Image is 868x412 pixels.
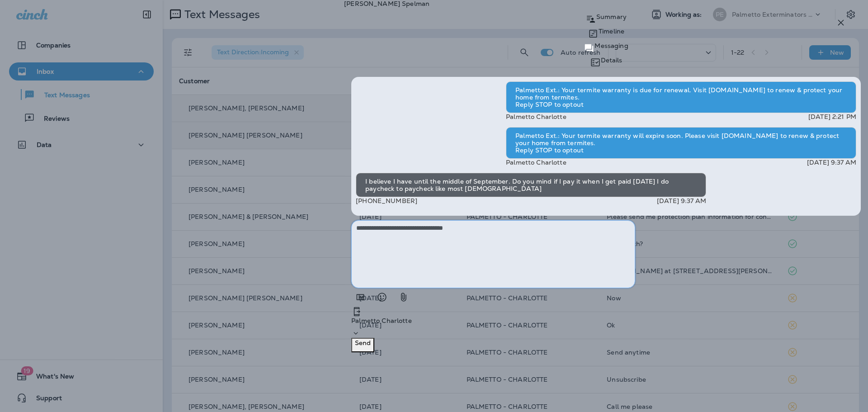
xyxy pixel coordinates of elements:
button: Select an emoji [373,288,391,306]
div: Palmetto Ext.: Your termite warranty is due for renewal. Visit [DOMAIN_NAME] to renew & protect y... [506,81,856,113]
p: Timeline [599,28,624,35]
p: Summary [596,13,627,20]
p: Details [601,57,623,64]
p: [PHONE_NUMBER] [356,197,417,204]
button: Add in a premade template [351,288,369,306]
div: Palmetto Ext.: Your termite warranty will expire soon. Please visit [DOMAIN_NAME] to renew & prot... [506,127,856,159]
p: Send [355,339,371,346]
p: Palmetto Charlotte [506,159,566,166]
div: I believe I have until the middle of September. Do you mind if I pay it when I get paid [DATE] I ... [356,173,706,197]
p: [DATE] 9:37 AM [807,159,856,166]
p: Palmetto Charlotte [351,317,861,324]
button: Send [351,338,374,352]
div: +1 (704) 307-2477 [351,306,861,338]
p: [DATE] 9:37 AM [657,197,706,204]
p: Palmetto Charlotte [506,113,566,120]
p: [DATE] 2:21 PM [808,113,856,120]
p: Messaging [594,42,628,49]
